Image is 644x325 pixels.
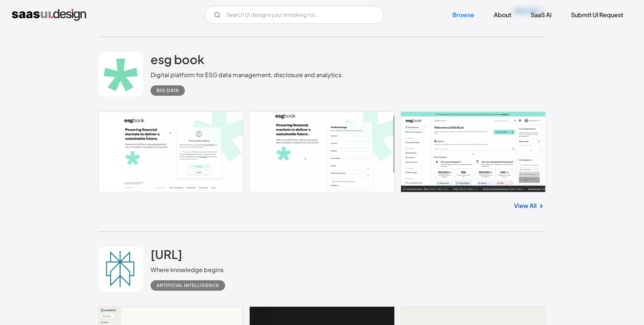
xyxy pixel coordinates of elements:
a: Submit UI Request [562,7,632,23]
input: Search UI designs you're looking for... [205,6,384,24]
div: Artificial Intelligence [157,281,219,290]
a: home [12,9,86,21]
a: Browse [443,7,483,23]
a: [URL] [151,247,182,265]
h2: [URL] [151,247,182,262]
a: About [485,7,520,23]
div: Digital platform for ESG data management, disclosure and analytics. [151,70,343,79]
a: SaaS Ai [522,7,561,23]
form: Email Form [205,6,384,24]
a: View All [514,201,537,210]
div: Where knowledge begins [151,265,231,274]
h2: esg book [151,52,204,67]
a: esg book [151,52,204,70]
div: Big Data [157,86,179,95]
